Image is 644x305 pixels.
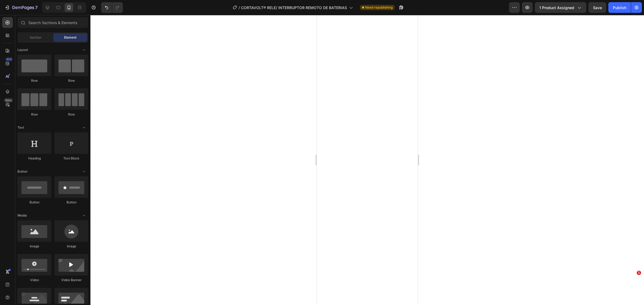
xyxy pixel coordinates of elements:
div: Text Block [54,156,88,161]
span: Section [30,35,41,40]
span: Toggle open [80,211,88,220]
div: Button [17,200,51,205]
div: Image [17,244,51,249]
button: 7 [2,2,40,13]
div: Heading [17,156,51,161]
span: 1 product assigned [539,5,574,10]
span: / [239,5,240,10]
span: Element [64,35,76,40]
div: Video [17,278,51,282]
div: Row [54,112,88,117]
span: Text [17,125,24,130]
span: Need republishing [365,5,393,10]
button: Save [588,2,606,13]
span: CORTAVOLT® RELE/ INTERRUPTOR REMOTO DE BATERIAS [241,5,347,10]
span: Toggle open [80,167,88,176]
div: Publish [613,5,626,10]
span: Toggle open [80,46,88,54]
iframe: Intercom live chat [626,279,639,292]
span: Media [17,213,27,218]
input: Search Sections & Elements [17,17,88,28]
span: Layout [17,47,28,52]
div: Undo/Redo [101,2,123,13]
div: Beta [4,98,13,102]
span: Toggle open [80,123,88,132]
div: Image [54,244,88,249]
button: Publish [608,2,631,13]
div: Button [54,200,88,205]
button: 1 product assigned [535,2,586,13]
div: Row [17,78,51,83]
div: Video Banner [54,278,88,282]
p: 7 [35,4,38,11]
div: Row [17,112,51,117]
span: 1 [637,271,641,275]
div: Row [54,78,88,83]
iframe: Design area [317,15,418,305]
span: Button [17,169,27,174]
span: Save [593,5,602,10]
div: 450 [5,57,13,61]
